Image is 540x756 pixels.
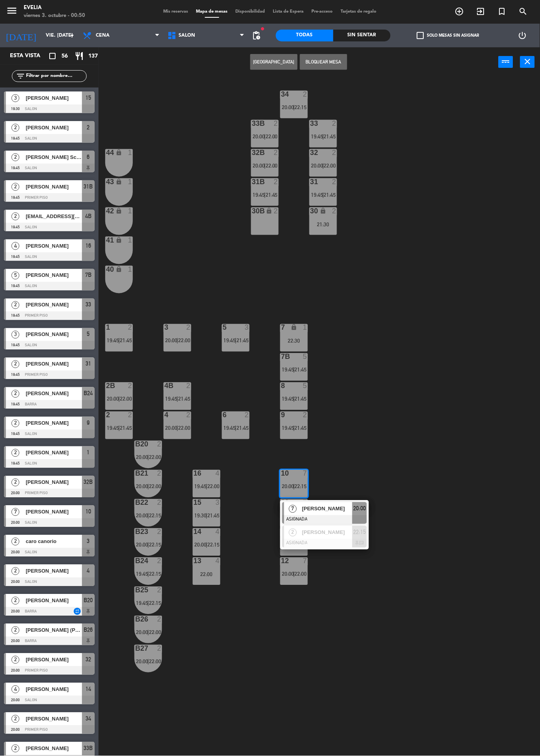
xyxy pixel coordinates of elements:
div: 2B [106,383,106,390]
i: crop_square [48,51,57,61]
div: 2 [157,645,162,652]
span: 22:15 [207,542,220,548]
i: search [519,7,528,16]
span: 2 [11,479,19,487]
span: 20:00 [354,504,366,513]
span: | [147,659,149,665]
div: 2 [157,528,162,536]
div: 2 [128,412,133,419]
div: 7 [303,499,308,506]
span: 21:45 [236,425,249,431]
div: 1 [128,266,133,273]
span: | [264,192,266,198]
span: 4 [87,566,90,576]
div: 22:00 [193,572,220,577]
span: | [206,542,207,548]
div: 5 [223,324,223,331]
span: 137 [88,52,98,61]
span: 20:00 [136,513,148,519]
button: close [520,56,535,68]
span: | [147,483,149,490]
div: 2 [186,383,191,390]
div: 1 [128,207,133,215]
span: [PERSON_NAME] [26,271,82,280]
span: [PERSON_NAME] [26,685,82,694]
div: 3 [164,324,165,331]
i: add_circle_outline [455,7,464,16]
span: | [235,338,236,344]
span: 4B [85,211,91,221]
div: B24 [135,558,136,565]
span: 21:45 [207,513,220,519]
span: | [264,133,266,140]
span: [PERSON_NAME] [26,715,82,723]
div: 2 [128,324,133,331]
span: 19:45 [194,483,207,490]
span: 22:15 [149,600,161,607]
span: 20:00 [194,542,207,548]
span: 33B [84,744,93,753]
button: menu [6,5,18,19]
div: B21 [135,470,136,477]
span: 9 [87,418,90,428]
span: 21:45 [324,192,336,198]
span: [PERSON_NAME] Scorticati [PERSON_NAME] [26,153,82,161]
span: 2 [11,213,19,220]
div: 2 [332,207,337,215]
div: 2 [245,412,250,419]
div: 2 [274,207,279,215]
span: 19:45 [282,425,294,431]
span: 7B [85,271,91,280]
span: 2 [11,567,19,575]
div: 1 [128,149,133,156]
span: 2 [11,153,19,161]
span: | [322,192,324,198]
span: 2 [11,656,19,664]
div: 7B [281,353,281,360]
span: | [322,133,324,140]
div: B23 [135,528,136,536]
span: 32 [86,655,91,665]
span: 1 [87,448,90,457]
i: power_settings_new [518,31,527,40]
i: lock [116,237,123,243]
i: lock [116,178,123,185]
span: B26 [84,625,93,635]
span: Cena [96,33,110,38]
i: arrow_drop_down [67,31,77,40]
div: 2 [332,120,337,127]
span: 22:00 [178,425,190,431]
span: B24 [84,389,93,398]
div: 2 [332,149,337,156]
span: | [147,629,149,636]
span: [PERSON_NAME] [302,528,352,537]
span: [PERSON_NAME] [26,508,82,516]
span: [PERSON_NAME] [26,301,82,309]
span: 19:45 [107,338,119,344]
span: 19:45 [311,192,323,198]
span: | [147,454,149,461]
span: 5 [11,272,19,280]
div: 7 [303,470,308,477]
span: 2 [11,449,19,457]
div: 2 [186,412,191,419]
span: 2 [11,183,19,191]
i: lock [266,207,273,214]
span: Disponibilidad [232,9,269,14]
span: 4 [11,686,19,694]
span: 22:00 [295,571,307,577]
span: 20:00 [136,542,148,548]
span: 33 [86,300,91,310]
span: 21:45 [178,396,190,402]
button: [GEOGRAPHIC_DATA] [250,54,298,70]
div: 15 [194,499,194,506]
div: 14 [194,528,194,536]
span: 22:15 [295,483,307,490]
div: 42 [106,207,106,215]
i: turned_in_not [497,7,507,16]
span: 19:45 [136,600,148,607]
span: 22:00 [149,659,161,665]
span: 22:00 [120,396,132,402]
